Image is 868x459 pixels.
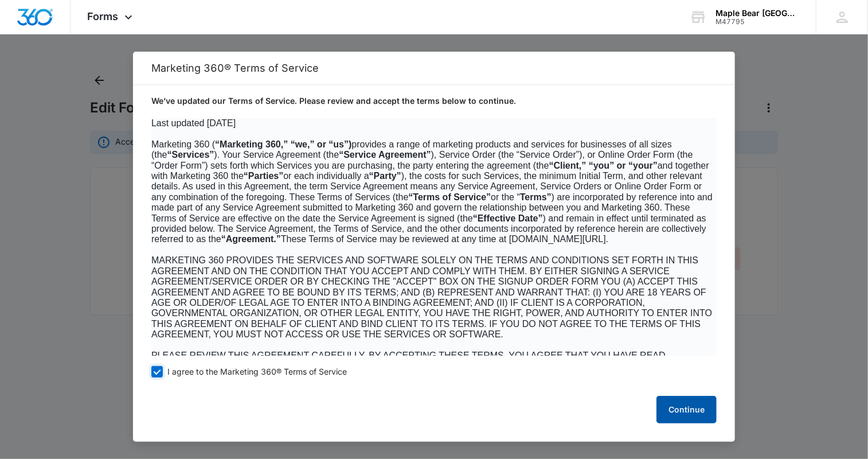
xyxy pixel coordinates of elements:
b: Terms” [520,192,552,202]
b: “Effective Date” [473,213,543,223]
button: Continue [656,396,717,423]
div: account name [715,9,799,18]
b: “Services” [167,150,214,160]
b: “Terms of Service” [409,192,491,202]
div: account id [715,18,799,26]
span: MARKETING 360 PROVIDES THE SERVICES AND SOFTWARE SOLELY ON THE TERMS AND CONDITIONS SET FORTH IN ... [151,255,712,339]
b: “Service Agreement” [339,150,431,160]
span: Marketing 360 ( provides a range of marketing products and services for businesses of all sizes (... [151,139,713,244]
span: I agree to the Marketing 360® Terms of Service [167,367,347,378]
b: “Agreement.” [221,234,281,244]
b: “Party” [369,171,401,181]
span: Forms [88,10,119,22]
h2: Marketing 360® Terms of Service [151,62,717,74]
span: PLEASE REVIEW THIS AGREEMENT CAREFULLY. BY ACCEPTING THESE TERMS, YOU AGREE THAT YOU HAVE READ, U... [151,351,695,403]
b: “Marketing 360,” “we,” or “us”) [215,139,351,149]
p: We’ve updated our Terms of Service. Please review and accept the terms below to continue. [151,95,717,107]
b: “Client,” “you” or “your” [549,161,658,170]
b: “Parties” [244,171,283,181]
span: Last updated [DATE] [151,118,236,128]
